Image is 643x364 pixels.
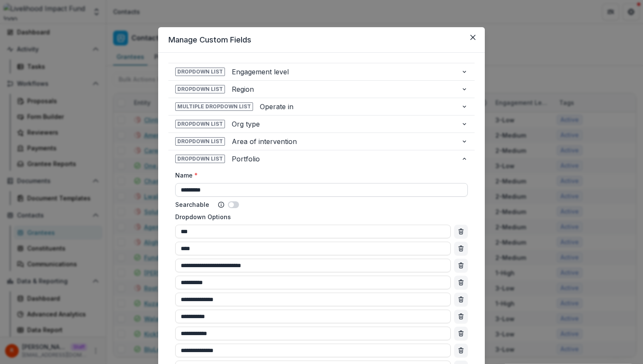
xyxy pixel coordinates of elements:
span: Area of intervention [232,136,454,147]
button: Remove option [454,310,468,323]
span: Dropdown List [175,120,225,128]
span: Portfolio [232,154,454,164]
button: Remove option [454,344,468,357]
button: Dropdown ListEngagement level [168,63,475,80]
span: Dropdown List [175,137,225,146]
button: Dropdown ListRegion [168,81,475,98]
span: Region [232,84,454,94]
span: Dropdown List [175,85,225,93]
label: Searchable [175,200,209,209]
button: Multiple Dropdown ListOperate in [168,98,475,115]
button: Remove option [454,293,468,306]
button: Dropdown ListArea of intervention [168,133,475,150]
button: Dropdown ListOrg type [168,116,475,133]
button: Remove option [454,276,468,289]
span: Dropdown List [175,155,225,163]
button: Dropdown ListPortfolio [168,150,475,167]
button: Remove option [454,259,468,272]
label: Dropdown Options [175,212,463,221]
button: Close [466,31,480,44]
span: Dropdown List [175,68,225,76]
span: Multiple Dropdown List [175,102,253,111]
button: Remove option [454,327,468,340]
span: Engagement level [232,67,454,77]
span: Operate in [260,102,454,112]
span: Org type [232,119,454,129]
button: Remove option [454,242,468,255]
label: Name [175,171,463,180]
header: Manage Custom Fields [158,27,485,53]
button: Remove option [454,225,468,238]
